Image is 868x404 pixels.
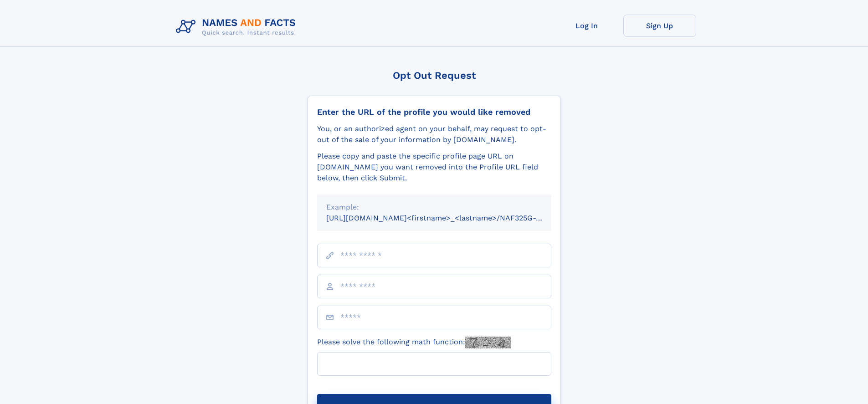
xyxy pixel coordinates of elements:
[326,202,542,213] div: Example:
[308,70,561,81] div: Opt Out Request
[317,151,551,184] div: Please copy and paste the specific profile page URL on [DOMAIN_NAME] you want removed into the Pr...
[326,214,569,222] small: [URL][DOMAIN_NAME]<firstname>_<lastname>/NAF325G-xxxxxxxx
[317,337,511,348] label: Please solve the following math function:
[317,107,551,117] div: Enter the URL of the profile you would like removed
[172,15,303,39] img: Logo Names and Facts
[550,15,623,37] a: Log In
[623,15,696,37] a: Sign Up
[317,123,551,145] div: You, or an authorized agent on your behalf, may request to opt-out of the sale of your informatio...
